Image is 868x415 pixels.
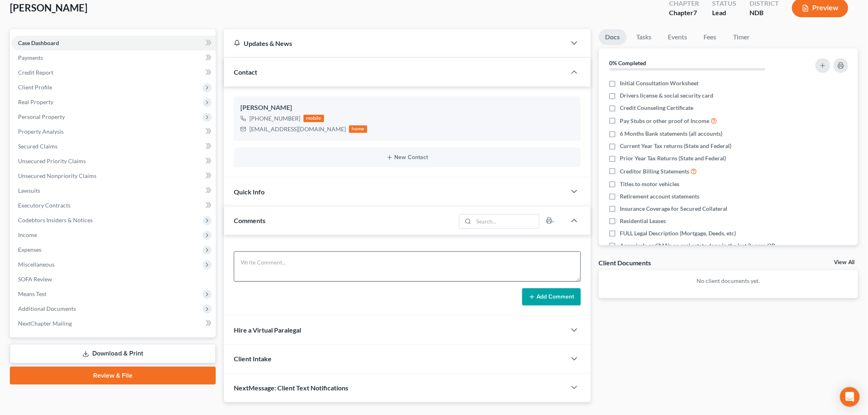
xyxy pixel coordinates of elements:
[18,172,96,179] span: Unsecured Nonpriority Claims
[11,65,216,80] a: Credit Report
[840,387,860,407] div: Open Intercom Messenger
[620,167,690,176] span: Creditor Billing Statements
[620,229,736,237] span: FULL Legal Description (Mortgage, Deeds, etc)
[620,91,714,100] span: Drivers license & social security card
[669,8,699,18] div: Chapter
[18,157,86,164] span: Unsecured Priority Claims
[18,187,40,194] span: Lawsuits
[10,367,216,385] a: Review & File
[10,2,87,14] span: [PERSON_NAME]
[234,68,257,76] span: Contact
[234,326,301,334] span: Hire a Virtual Paralegal
[11,36,216,50] a: Case Dashboard
[11,50,216,65] a: Payments
[18,246,41,253] span: Expenses
[620,79,699,87] span: Initial Consultation Worksheet
[234,188,265,196] span: Quick Info
[234,384,348,392] span: NextMessage: Client Text Notifications
[474,214,539,228] input: Search...
[18,128,64,135] span: Property Analysis
[620,180,680,188] span: Titles to motor vehicles
[18,54,43,61] span: Payments
[18,143,57,150] span: Secured Claims
[620,117,710,125] span: Pay Stubs or other proof of Income
[18,39,59,46] span: Case Dashboard
[304,115,324,122] div: mobile
[18,231,37,238] span: Income
[18,202,71,209] span: Executory Contracts
[522,288,581,306] button: Add Comment
[249,114,300,123] div: [PHONE_NUMBER]
[620,104,694,112] span: Credit Counseling Certificate
[630,29,658,45] a: Tasks
[620,130,723,138] span: 6 Months Bank statements (all accounts)
[18,84,52,91] span: Client Profile
[620,142,732,150] span: Current Year Tax returns (State and Federal)
[727,29,756,45] a: Timer
[11,139,216,154] a: Secured Claims
[349,125,367,133] div: home
[11,198,216,213] a: Executory Contracts
[240,154,574,161] button: New Contact
[18,98,53,105] span: Real Property
[240,103,574,113] div: [PERSON_NAME]
[599,258,651,267] div: Client Documents
[18,305,76,312] span: Additional Documents
[620,205,728,213] span: Insurance Coverage for Secured Collateral
[749,8,779,18] div: NDB
[11,316,216,331] a: NextChapter Mailing
[234,39,556,48] div: Updates & News
[234,217,265,224] span: Comments
[234,355,272,363] span: Client Intake
[18,276,52,283] span: SOFA Review
[18,290,46,297] span: Means Test
[605,277,852,285] p: No client documents yet.
[11,169,216,183] a: Unsecured Nonpriority Claims
[18,320,72,327] span: NextChapter Mailing
[11,183,216,198] a: Lawsuits
[620,192,700,201] span: Retirement account statements
[11,154,216,169] a: Unsecured Priority Claims
[834,260,855,265] a: View All
[712,8,736,18] div: Lead
[599,29,627,45] a: Docs
[662,29,694,45] a: Events
[620,217,666,225] span: Residential Leases
[620,242,786,258] span: Appraisals or CMA's on real estate done in the last 3 years OR required by attorney
[697,29,724,45] a: Fees
[249,125,346,133] div: [EMAIL_ADDRESS][DOMAIN_NAME]
[18,113,65,120] span: Personal Property
[693,9,697,16] span: 7
[18,261,55,268] span: Miscellaneous
[18,69,53,76] span: Credit Report
[620,154,726,162] span: Prior Year Tax Returns (State and Federal)
[11,124,216,139] a: Property Analysis
[610,59,646,66] strong: 0% Completed
[10,344,216,363] a: Download & Print
[18,217,93,223] span: Codebtors Insiders & Notices
[11,272,216,287] a: SOFA Review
